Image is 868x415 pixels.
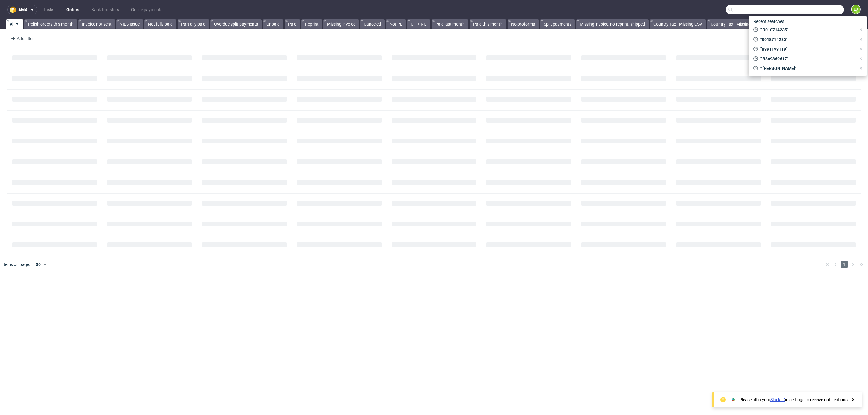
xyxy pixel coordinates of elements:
a: Country Tax - Missing PDF - Invoice not sent [707,19,796,29]
span: " R018714235" [758,27,856,33]
a: Split payments [540,19,575,29]
a: Paid this month [470,19,506,29]
a: Unpaid [263,19,283,29]
a: Missing invoice, no-reprint, shipped [576,19,649,29]
a: Invoice not sent [78,19,115,29]
a: Online payments [127,5,166,14]
div: Please fill in your in settings to receive notifications [739,397,848,403]
a: CH + NO [407,19,430,29]
span: 1 [841,261,848,268]
a: Paid last month [432,19,468,29]
span: "R018714235" [758,36,856,42]
a: Partially paid [178,19,209,29]
a: Overdue split payments [210,19,262,29]
a: Paid [285,19,300,29]
a: Polish orders this month [24,19,77,29]
a: Orders [63,5,83,14]
span: Recent searches [751,17,787,26]
a: Reprint [301,19,322,29]
div: Add filter [8,34,35,43]
img: logo [10,6,18,13]
button: ama [7,5,37,14]
img: Slack [730,397,736,403]
div: 30 [32,260,43,269]
a: Slack ID [770,397,785,402]
a: Not PL [386,19,406,29]
a: Tasks [40,5,58,14]
a: Not fully paid [144,19,176,29]
a: VIES Issue [116,19,143,29]
span: " R869369617" [758,56,856,62]
span: ama [18,8,27,12]
a: Bank transfers [88,5,123,14]
span: Items on page: [2,261,30,267]
span: "R991199119" [758,46,856,52]
a: All [6,19,23,29]
a: No proforma [508,19,539,29]
a: Country Tax - Missing CSV [650,19,706,29]
a: Canceled [360,19,385,29]
figcaption: EJ [852,5,860,14]
a: Missing invoice [323,19,359,29]
span: " [PERSON_NAME]" [758,65,856,71]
